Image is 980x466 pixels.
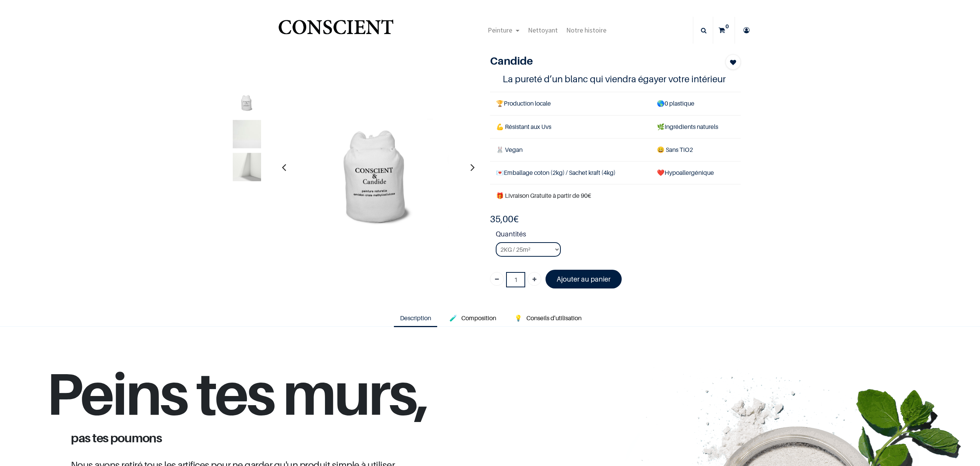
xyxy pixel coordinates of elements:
b: € [490,213,519,225]
span: 🌎 [657,99,665,107]
img: Product image [233,153,261,181]
span: Peinture [488,26,512,34]
a: Logo of Conscient [277,15,395,46]
img: Product image [294,83,462,251]
span: 35,00 [490,213,513,225]
a: 0 [713,17,735,44]
h1: Candide [490,54,703,67]
span: Conseils d'utilisation [526,314,581,322]
img: Product image [233,87,261,115]
span: 🧪 [449,314,457,322]
span: 💌 [496,169,504,176]
img: Conscient [277,15,395,46]
span: Notre histoire [566,26,606,34]
font: 🎁 Livraison Gratuite à partir de 90€ [496,192,591,199]
span: 🏆 [496,99,504,107]
span: 💪 Résistant aux Uvs [496,123,551,130]
span: Composition [461,314,496,322]
td: ❤️Hypoallergénique [651,161,741,184]
font: Ajouter au panier [557,275,611,283]
span: 💡 [514,314,522,322]
iframe: Tidio Chat [941,417,977,453]
td: Production locale [490,92,651,115]
a: Supprimer [490,272,504,286]
span: Add to wishlist [730,58,736,67]
span: 🐰 Vegan [496,146,523,153]
td: 0 plastique [651,92,741,115]
span: 😄 S [657,146,669,153]
a: Ajouter [528,272,541,286]
td: Emballage coton (2kg) / Sachet kraft (4kg) [490,161,651,184]
span: 🌿 [657,123,665,130]
h1: Peins tes murs, [46,363,429,432]
strong: Quantités [496,229,741,242]
span: Nettoyant [528,26,558,34]
td: ans TiO2 [651,138,741,161]
h4: La pureté d’un blanc qui viendra égayer votre intérieur [503,73,728,85]
td: Ingrédients naturels [651,115,741,138]
sup: 0 [724,23,731,30]
button: Add to wishlist [725,54,741,70]
a: Ajouter au panier [546,270,622,288]
a: Peinture [483,17,524,44]
img: Product image [233,120,261,148]
span: Description [400,314,431,322]
h1: pas tes poumons [65,432,410,444]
